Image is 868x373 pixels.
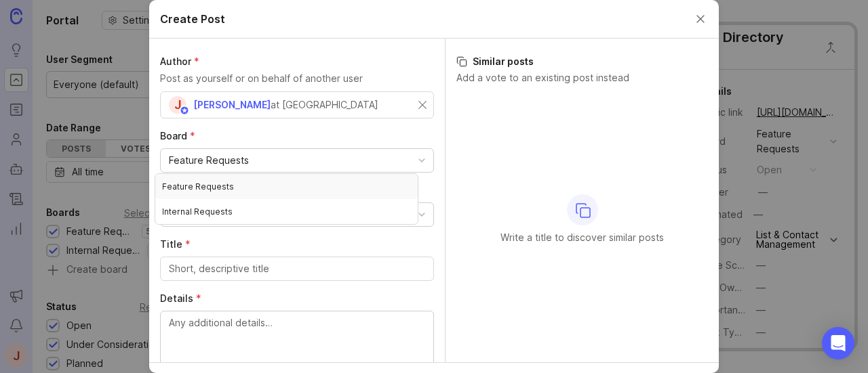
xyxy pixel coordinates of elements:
[160,11,225,27] h2: Create Post
[160,56,199,67] span: Author (required)
[160,71,434,86] p: Post as yourself or on behalf of another user
[160,238,191,250] span: Title (required)
[822,327,854,359] div: Open Intercom Messenger
[169,261,425,276] input: Short, descriptive title
[169,153,249,168] div: Feature Requests
[155,199,418,224] div: Internal Requests
[693,12,708,26] button: Close create post modal
[193,99,271,110] span: [PERSON_NAME]
[160,292,201,304] span: Details (required)
[155,174,418,199] div: Feature Requests
[160,130,195,141] span: Board (required)
[500,231,664,244] p: Write a title to discover similar posts
[271,97,378,112] div: at [GEOGRAPHIC_DATA]
[169,96,186,114] div: J
[456,55,708,68] h3: Similar posts
[180,106,190,116] img: member badge
[456,71,708,85] p: Add a vote to an existing post instead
